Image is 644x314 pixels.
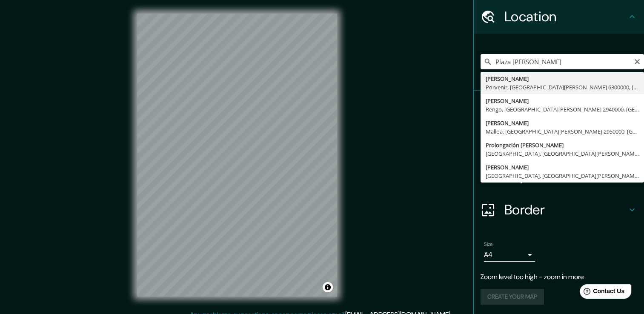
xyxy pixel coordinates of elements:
[504,8,627,25] h4: Location
[484,248,535,262] div: A4
[486,105,639,114] div: Rengo, [GEOGRAPHIC_DATA][PERSON_NAME] 2940000, [GEOGRAPHIC_DATA]
[486,127,639,136] div: Malloa, [GEOGRAPHIC_DATA][PERSON_NAME] 2950000, [GEOGRAPHIC_DATA]
[486,171,639,180] div: [GEOGRAPHIC_DATA], [GEOGRAPHIC_DATA][PERSON_NAME] 2960000, [GEOGRAPHIC_DATA]
[486,97,639,105] div: [PERSON_NAME]
[481,272,637,282] p: Zoom level too high - zoom in more
[486,83,639,91] div: Porvenir, [GEOGRAPHIC_DATA][PERSON_NAME] 6300000, [GEOGRAPHIC_DATA]
[504,167,627,184] h4: Layout
[474,193,644,227] div: Border
[323,282,333,292] button: Toggle attribution
[634,57,641,65] button: Clear
[486,141,639,149] div: Prolongación [PERSON_NAME]
[486,119,639,127] div: [PERSON_NAME]
[504,201,627,218] h4: Border
[486,149,639,158] div: [GEOGRAPHIC_DATA], [GEOGRAPHIC_DATA][PERSON_NAME] 6200000, [GEOGRAPHIC_DATA]
[481,54,644,69] input: Pick your city or area
[486,163,639,171] div: [PERSON_NAME]
[474,159,644,193] div: Layout
[137,14,337,297] canvas: Map
[474,91,644,125] div: Pins
[484,241,493,248] label: Size
[474,125,644,159] div: Style
[568,281,635,305] iframe: Help widget launcher
[486,74,639,83] div: [PERSON_NAME]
